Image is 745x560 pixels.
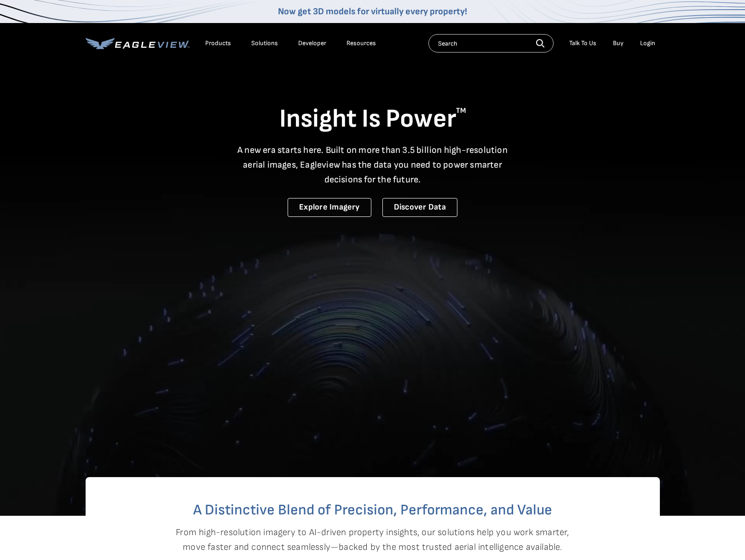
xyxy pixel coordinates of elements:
[298,39,326,47] a: Developer
[640,39,655,47] div: Login
[86,103,660,135] h1: Insight Is Power
[176,525,570,554] p: From high-resolution imagery to AI-driven property insights, our solutions help you work smarter,...
[382,198,457,217] a: Discover Data
[122,503,623,518] h2: A Distinctive Blend of Precision, Performance, and Value
[456,106,466,115] sup: TM
[347,39,376,47] div: Resources
[428,34,554,52] input: Search
[288,198,371,217] a: Explore Imagery
[205,39,231,47] div: Products
[613,39,624,47] a: Buy
[569,39,596,47] div: Talk To Us
[232,143,514,187] p: A new era starts here. Built on more than 3.5 billion high-resolution aerial images, Eagleview ha...
[251,39,278,47] div: Solutions
[278,6,467,17] a: Now get 3D models for virtually every property!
